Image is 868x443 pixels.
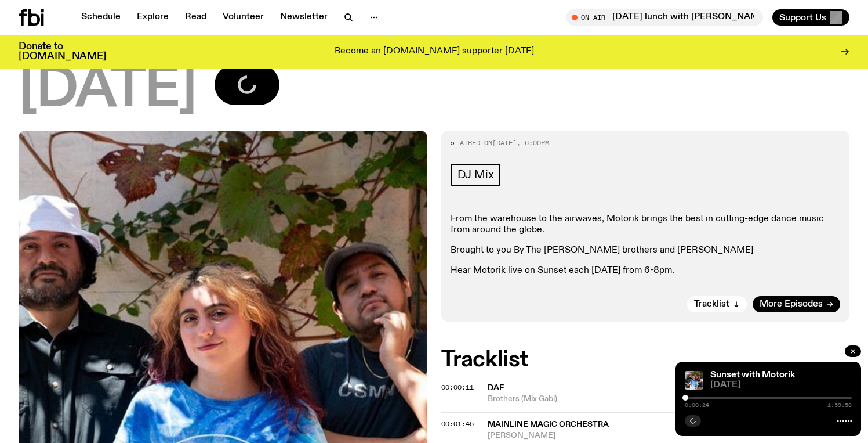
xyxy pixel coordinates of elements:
span: 00:00:11 [441,383,474,392]
span: DAF [488,384,504,392]
a: Explore [130,9,176,26]
button: On Air[DATE] lunch with [PERSON_NAME]! [566,9,763,26]
span: [DATE] [492,138,517,147]
a: Volunteer [216,9,271,26]
p: Hear Motorik live on Sunset each [DATE] from 6-8pm. [451,265,841,276]
button: Tracklist [687,296,747,312]
span: Mainline Magic Orchestra [488,420,609,428]
a: Schedule [74,9,128,26]
a: Sunset with Motorik [710,370,795,380]
a: Newsletter [273,9,335,26]
button: Support Us [772,9,849,26]
a: Read [178,9,213,26]
span: 00:01:45 [441,419,474,428]
span: [DATE] [19,64,196,117]
span: More Episodes [760,300,823,309]
span: Aired on [460,138,492,147]
span: Support Us [779,12,826,23]
span: , 6:00pm [517,138,549,147]
h2: Tracklist [441,350,850,370]
span: 1:59:58 [827,402,852,408]
p: Become an [DOMAIN_NAME] supporter [DATE] [335,46,534,57]
a: DJ Mix [451,164,501,186]
img: Andrew, Reenie, and Pat stand in a row, smiling at the camera, in dappled light with a vine leafe... [685,371,703,390]
span: [DATE] [710,381,852,390]
p: Brought to you By The [PERSON_NAME] brothers and [PERSON_NAME] [451,245,841,256]
span: 0:00:24 [685,402,709,408]
p: From the warehouse to the airwaves, Motorik brings the best in cutting-edge dance music from arou... [451,214,841,236]
span: [PERSON_NAME] [488,430,850,441]
span: Tracklist [694,300,729,309]
span: Brothers (Mix Gabi) [488,394,850,405]
a: More Episodes [753,296,840,312]
span: DJ Mix [457,168,494,181]
h3: Donate to [DOMAIN_NAME] [19,42,106,62]
button: 00:01:45 [441,421,474,427]
button: 00:00:11 [441,384,474,391]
